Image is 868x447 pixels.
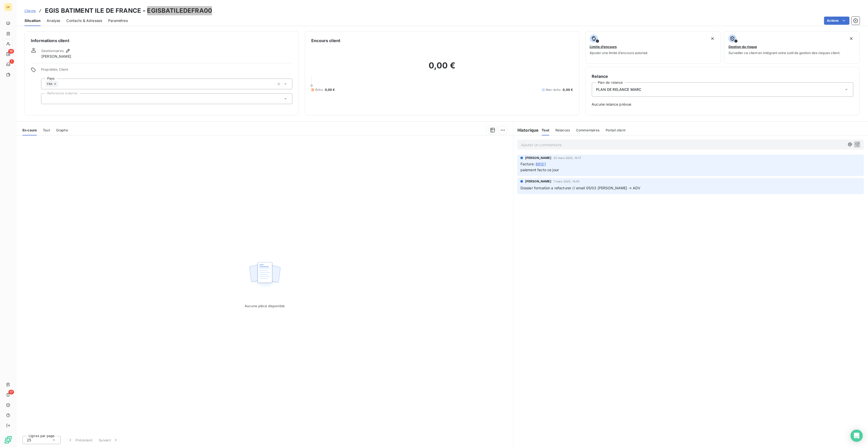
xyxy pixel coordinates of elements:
span: 25 mars 2025, 15:17 [553,156,581,159]
span: Paramètres [108,18,128,23]
span: Gestion du risque [728,45,757,49]
h6: Encours client [311,38,340,44]
span: Commentaires [576,128,600,132]
span: En cours [22,128,37,132]
span: Aucune relance prévue [592,102,853,107]
button: Gestion du risqueSurveiller ce client en intégrant votre outil de gestion des risques client. [724,31,860,64]
span: Dossier formation a refacturer // email 05/03 [PERSON_NAME] → ADV [520,186,641,190]
span: Relances [555,128,570,132]
span: 89121 [536,161,546,167]
img: Empty state [249,259,281,291]
span: Tout [43,128,50,132]
h2: 0,00 € [311,60,573,76]
button: Limite d’encoursAjouter une limite d’encours autorisé [586,31,721,64]
span: Aucune pièce disponible [245,304,285,308]
span: Portail client [606,128,625,132]
span: Non-échu [546,88,561,92]
button: Actions [824,17,850,25]
h3: EGIS BATIMENT ILE DE FRANCE - EGISBATILEDEFRA00 [45,6,212,15]
a: Clients [24,8,36,13]
span: PLAN DE RELANCE MARC [596,87,641,92]
span: Clients [24,9,36,13]
span: 0,00 € [325,88,335,92]
span: Échu [315,88,323,92]
span: Ajouter une limite d’encours autorisé [590,51,648,55]
h6: Historique [513,127,539,133]
span: 1 [9,59,14,64]
span: Limite d’encours [590,45,617,49]
span: 0 [311,83,313,88]
span: [PERSON_NAME] [525,179,551,184]
span: 25 [27,438,31,443]
span: Facture : [520,161,535,167]
div: Open Intercom Messenger [851,430,863,442]
span: [PERSON_NAME] [41,54,71,59]
a: 19 [4,50,12,58]
span: Graphe [56,128,68,132]
input: Ajouter une valeur [45,96,49,101]
span: Contacts & Adresses [66,18,102,23]
span: [PERSON_NAME] [525,156,551,160]
button: Précédent [65,435,96,445]
a: 1 [4,60,12,68]
input: Ajouter une valeur [58,82,62,86]
span: Situation [24,18,41,23]
span: Surveiller ce client en intégrant votre outil de gestion des risques client. [728,51,840,55]
span: Gestionnaires [41,49,64,53]
span: 0,00 € [563,88,573,92]
h6: Informations client [31,38,292,44]
img: Logo LeanPay [4,436,12,444]
span: Analyse [47,18,60,23]
span: 7 mars 2025, 14:55 [553,180,580,183]
button: Suivant [96,435,121,445]
h6: Relance [592,73,853,79]
div: GF [4,3,12,11]
span: FRA [47,82,53,85]
span: 17 [8,390,14,394]
span: 19 [8,49,14,54]
span: paiement facto ce jour [520,168,559,172]
span: Tout [542,128,550,132]
span: Propriétés Client [41,67,292,74]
